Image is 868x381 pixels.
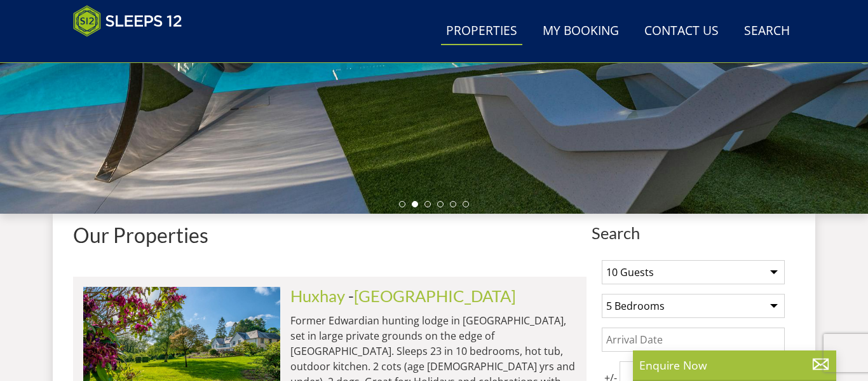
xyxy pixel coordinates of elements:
[73,5,182,37] img: Sleeps 12
[290,286,345,305] a: Huxhay
[592,224,795,242] span: Search
[739,17,795,46] a: Search
[348,286,516,305] span: -
[67,45,200,55] iframe: Customer reviews powered by Trustpilot
[538,17,624,46] a: My Booking
[73,224,587,246] h1: Our Properties
[639,17,724,46] a: Contact Us
[354,286,516,305] a: [GEOGRAPHIC_DATA]
[602,328,785,352] input: Arrival Date
[441,17,522,46] a: Properties
[639,357,830,373] p: Enquire Now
